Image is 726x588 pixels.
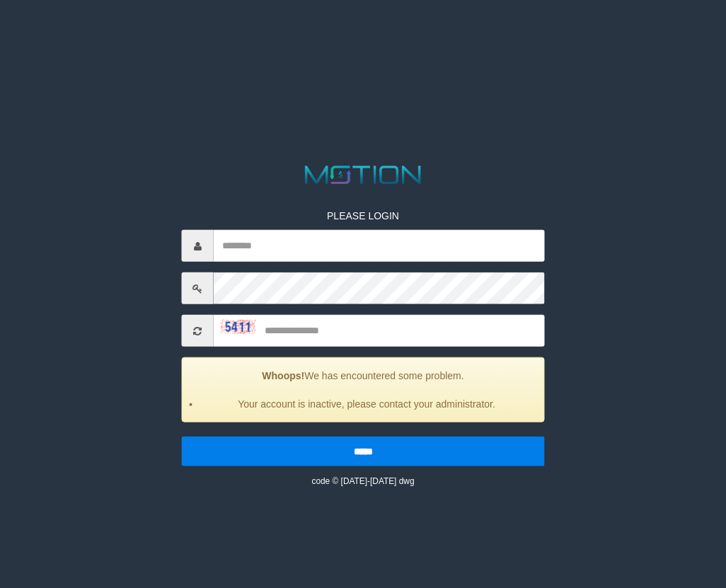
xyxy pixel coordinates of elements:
div: We has encountered some problem. [182,357,545,422]
img: captcha [221,319,256,333]
img: MOTION_logo.png [299,163,427,188]
p: PLEASE LOGIN [182,209,545,223]
li: Your account is inactive, please contact your administrator. [200,397,534,411]
small: code © [DATE]-[DATE] dwg [311,476,414,486]
strong: Whoops! [262,370,304,381]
